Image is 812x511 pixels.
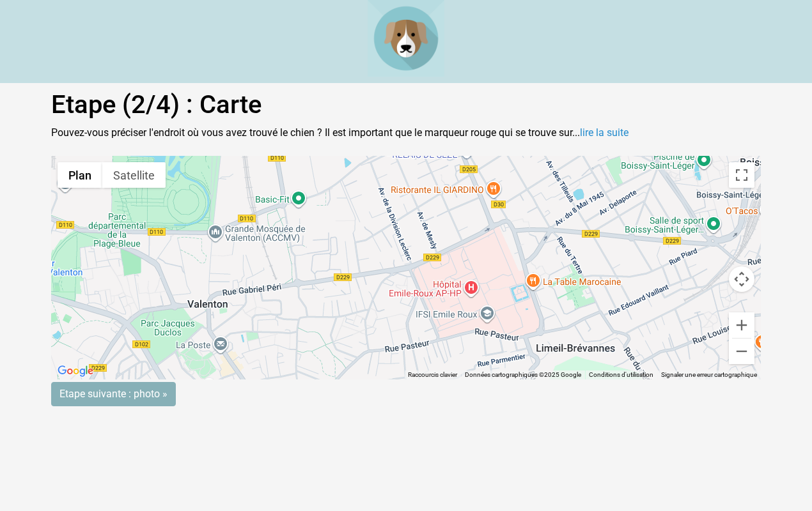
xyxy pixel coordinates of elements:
[54,363,97,379] a: Ouvrir cette zone dans Google Maps (dans une nouvelle fenêtre)
[729,162,754,188] button: Passer en plein écran
[729,339,754,364] button: Zoom arrière
[580,126,629,139] a: lire la suite
[54,363,97,379] img: Google
[572,126,629,139] span: ...
[51,125,761,141] p: Pouvez-vous préciser l'endroit où vous avez trouvé le chien ? Il est important que le marqueur ro...
[465,371,581,378] span: Données cartographiques ©2025 Google
[102,162,166,188] button: Afficher les images satellite
[729,266,754,292] button: Commandes de la caméra de la carte
[51,89,761,120] h1: Etape (2/4) : Carte
[58,162,102,188] button: Afficher un plan de ville
[408,370,457,379] button: Raccourcis clavier
[661,371,757,378] a: Signaler une erreur cartographique
[729,312,754,338] button: Zoom avant
[51,382,176,406] input: Etape suivante : photo »
[589,371,653,378] a: Conditions d'utilisation (s'ouvre dans un nouvel onglet)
